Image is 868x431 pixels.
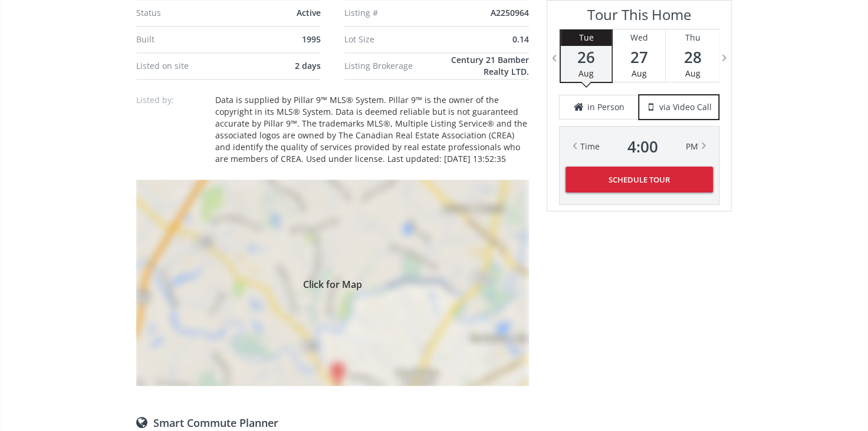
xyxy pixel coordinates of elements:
div: Tue [561,29,611,46]
span: in Person [587,101,624,113]
div: Listed on site [136,62,234,70]
span: Click for Map [136,278,529,287]
span: Century 21 Bamber Realty LTD. [451,54,529,77]
span: A2250964 [491,7,529,18]
p: Listed by: [136,94,207,106]
span: 4 : 00 [627,138,658,155]
div: Wed [613,29,665,46]
span: 28 [666,49,719,65]
div: Time PM [580,138,698,155]
div: Listing Brokerage [344,62,425,70]
span: Aug [685,68,701,79]
div: Built [136,35,234,44]
span: 0.14 [512,34,529,45]
span: Aug [632,68,647,79]
span: 2 days [295,60,321,71]
span: Active [297,7,321,18]
span: Aug [578,68,594,79]
div: Listing # [344,9,442,17]
span: 1995 [302,34,321,45]
div: Smart Commute Planner [136,415,529,428]
button: Schedule Tour [565,167,713,193]
div: Thu [666,29,719,46]
div: Time PM [698,138,816,155]
span: 27 [613,49,665,65]
div: Lot Size [344,35,442,44]
span: 26 [561,49,611,65]
span: via Video Call [659,101,712,113]
div: Status [136,9,234,17]
div: Data is supplied by Pillar 9™ MLS® System. Pillar 9™ is the owner of the copyright in its MLS® Sy... [215,94,529,165]
h3: Tour This Home [559,6,719,29]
